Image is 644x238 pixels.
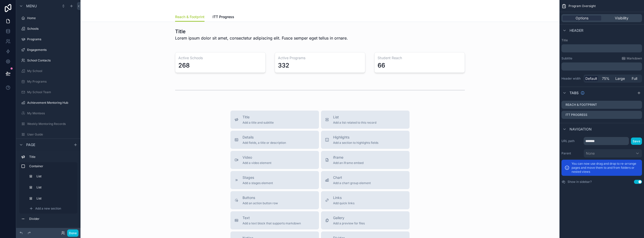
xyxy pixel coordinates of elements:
button: ListAdd a list related to this record [321,111,410,129]
a: My School [19,67,77,75]
a: Home [19,14,77,22]
span: Highlights [333,135,378,140]
span: Add quick links [333,201,354,205]
span: Add a title and subtitle [243,121,274,125]
label: Subtitle [561,56,572,60]
button: GalleryAdd a preview for files [321,211,410,229]
span: iframe [333,155,364,160]
span: Markdown [627,56,642,60]
label: Schools [27,27,76,31]
label: My Programs [27,80,76,84]
label: Header width [561,77,582,81]
span: Add a new section [35,207,61,211]
button: LinksAdd quick links [321,191,410,209]
a: Engagements [19,46,77,54]
span: Add an action button row [243,201,278,205]
a: ITT Progress [213,12,234,22]
label: Title [29,155,75,159]
span: Options [576,16,588,21]
label: List [36,196,74,200]
span: Title [243,115,274,120]
span: Text [243,215,301,220]
a: Weekly Mentoring Records [19,120,77,128]
span: Add a video element [243,161,271,165]
span: Full [632,76,637,81]
span: Page [26,142,35,147]
a: Schools [19,25,77,33]
a: Reach & Footprint [175,12,205,22]
div: scrollable content [561,44,642,52]
span: Visibility [615,16,628,21]
label: My School Team [27,90,76,94]
a: Markdown [622,56,642,60]
span: Large [615,76,625,81]
label: My Mentees [27,111,76,115]
span: Add a stages element [243,181,273,185]
a: Achievement Mentoring Hub [19,99,77,107]
span: ITT Progress [213,14,234,19]
label: My School [27,69,76,73]
label: Home [27,16,76,20]
span: Add a preview for files [333,221,365,225]
label: Divider [29,217,75,221]
span: Add an iframe embed [333,161,364,165]
a: School Contacts [19,56,77,64]
span: Add fields, a title or description [243,141,286,145]
label: User Guide [27,132,76,137]
button: HighlightsAdd a section to highlights fields [321,131,410,149]
span: Menu [26,4,37,9]
button: TitleAdd a title and subtitle [230,111,319,129]
span: Links [333,195,354,200]
label: Achievement Mentoring Hub [27,101,76,105]
button: VideoAdd a video element [230,151,319,169]
label: School Contacts [27,58,76,62]
span: Add a text block that supports markdown [243,221,301,225]
span: List [333,115,376,120]
span: 75% [602,76,610,81]
label: List [36,185,74,189]
label: Weekly Mentoring Records [27,122,76,126]
label: ITT Progress [566,113,587,117]
span: Tabs [570,90,579,95]
span: Add a list related to this record [333,121,376,125]
span: Reach & Footprint [175,14,205,19]
span: Add a chart group element [333,181,371,185]
span: Gallery [333,215,365,220]
span: Header [570,28,583,33]
p: You can now use drag and drop to re-arrange pages and move them to and from folders or nested views [572,162,639,174]
span: Add a section to highlights fields [333,141,378,145]
span: Details [243,135,286,140]
span: Buttons [243,195,278,200]
button: None [584,149,642,158]
a: User Guide [19,130,77,139]
label: Engagements [27,48,76,52]
span: Navigation [570,127,592,132]
span: Chart [333,175,371,180]
button: ButtonsAdd an action button row [230,191,319,209]
div: scrollable content [16,151,80,228]
a: My Programs [19,78,77,86]
label: Parent [561,151,582,155]
label: Title [561,38,642,42]
a: Programs [19,35,77,43]
button: ChartAdd a chart group element [321,171,410,189]
span: Stages [243,175,273,180]
a: My Mentees [19,109,77,117]
label: Show in sidebar? [568,180,592,184]
span: Default [585,76,597,81]
label: Container [29,164,75,168]
button: Done [67,229,78,237]
label: Programs [27,37,76,41]
label: List [36,174,74,178]
span: Video [243,155,271,160]
button: TextAdd a text block that supports markdown [230,211,319,229]
button: Save [631,138,642,145]
div: scrollable content [561,62,642,71]
label: Reach & Footprint [566,103,597,107]
a: My School Team [19,88,77,96]
button: iframeAdd an iframe embed [321,151,410,169]
button: StagesAdd a stages element [230,171,319,189]
span: Program Oversight [569,4,596,8]
button: DetailsAdd fields, a title or description [230,131,319,149]
label: URL path [561,139,582,143]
